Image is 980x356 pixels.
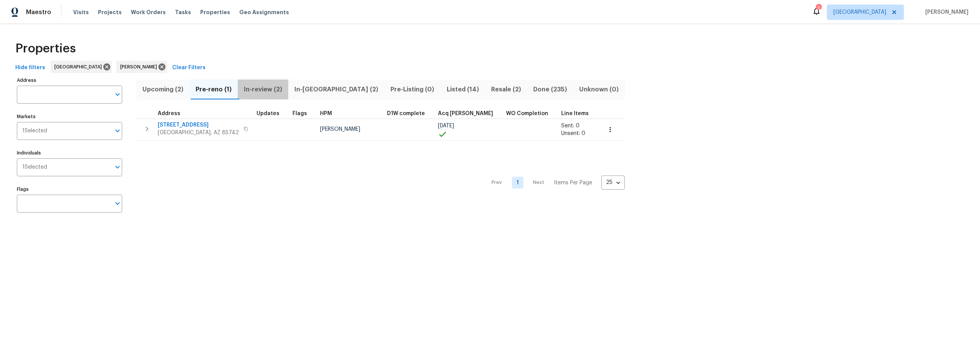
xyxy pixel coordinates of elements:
[73,8,89,16] span: Visits
[922,8,969,16] span: [PERSON_NAME]
[22,164,47,171] span: 1 Selected
[445,84,480,95] span: Listed (14)
[158,111,180,116] span: Address
[17,187,122,192] label: Flags
[158,121,239,129] span: [STREET_ADDRESS]
[561,111,589,116] span: Line Items
[293,84,380,95] span: In-[GEOGRAPHIC_DATA] (2)
[51,61,112,73] div: [GEOGRAPHIC_DATA]
[17,114,122,119] label: Markets
[120,63,160,71] span: [PERSON_NAME]
[54,63,105,71] span: [GEOGRAPHIC_DATA]
[256,111,279,116] span: Updates
[601,172,625,192] div: 25
[141,84,185,95] span: Upcoming (2)
[112,198,123,209] button: Open
[116,61,167,73] div: [PERSON_NAME]
[438,123,454,128] span: [DATE]
[169,61,209,75] button: Clear Filters
[12,61,48,75] button: Hide filters
[22,128,47,134] span: 1 Selected
[112,125,123,136] button: Open
[112,162,123,172] button: Open
[506,111,548,116] span: WO Completion
[490,84,523,95] span: Resale (2)
[194,84,233,95] span: Pre-reno (1)
[112,89,123,100] button: Open
[239,8,289,16] span: Geo Assignments
[17,78,122,83] label: Address
[554,179,592,187] p: Items Per Page
[172,63,206,73] span: Clear Filters
[320,127,360,132] span: [PERSON_NAME]
[242,84,284,95] span: In-review (2)
[389,84,436,95] span: Pre-Listing (0)
[532,84,568,95] span: Done (235)
[15,63,45,73] span: Hide filters
[15,45,76,52] span: Properties
[512,177,523,189] a: Goto page 1
[158,129,239,137] span: [GEOGRAPHIC_DATA], AZ 85742
[484,145,625,220] nav: Pagination Navigation
[816,5,821,12] div: 1
[578,84,620,95] span: Unknown (0)
[438,111,493,116] span: Acq [PERSON_NAME]
[17,151,122,155] label: Individuals
[26,8,51,16] span: Maestro
[131,8,166,16] span: Work Orders
[561,123,580,128] span: Sent: 0
[98,8,122,16] span: Projects
[200,8,230,16] span: Properties
[387,111,425,116] span: D1W complete
[833,8,886,16] span: [GEOGRAPHIC_DATA]
[175,10,191,15] span: Tasks
[292,111,307,116] span: Flags
[561,131,585,136] span: Unsent: 0
[320,111,332,116] span: HPM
